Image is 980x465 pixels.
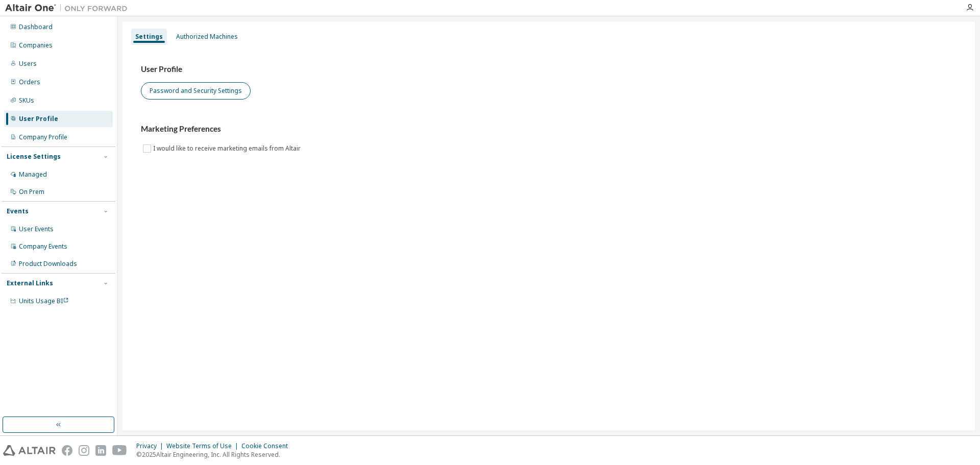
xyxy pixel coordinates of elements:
div: User Profile [19,115,58,123]
div: Privacy [136,442,166,450]
div: On Prem [19,188,44,196]
div: Orders [19,78,40,86]
div: Company Events [19,242,67,251]
div: Authorized Machines [176,33,238,41]
div: Companies [19,41,53,50]
h3: User Profile [141,64,957,75]
div: External Links [7,279,53,287]
div: Company Profile [19,133,67,141]
label: I would like to receive marketing emails from Altair [153,142,303,155]
div: User Events [19,225,54,233]
img: facebook.svg [62,445,72,456]
button: Password and Security Settings [141,82,251,100]
p: © 2025 Altair Engineering, Inc. All Rights Reserved. [136,450,294,459]
div: Events [7,207,29,215]
div: Website Terms of Use [166,442,241,450]
img: youtube.svg [112,445,127,456]
h3: Marketing Preferences [141,124,957,134]
div: Managed [19,170,47,179]
div: License Settings [7,153,61,161]
img: linkedin.svg [95,445,106,456]
img: instagram.svg [79,445,89,456]
img: Altair One [5,3,133,13]
div: Product Downloads [19,260,77,268]
div: SKUs [19,96,34,105]
img: altair_logo.svg [3,445,56,456]
div: Settings [135,33,163,41]
span: Units Usage BI [19,297,69,305]
div: Cookie Consent [241,442,294,450]
div: Users [19,60,37,68]
div: Dashboard [19,23,53,31]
